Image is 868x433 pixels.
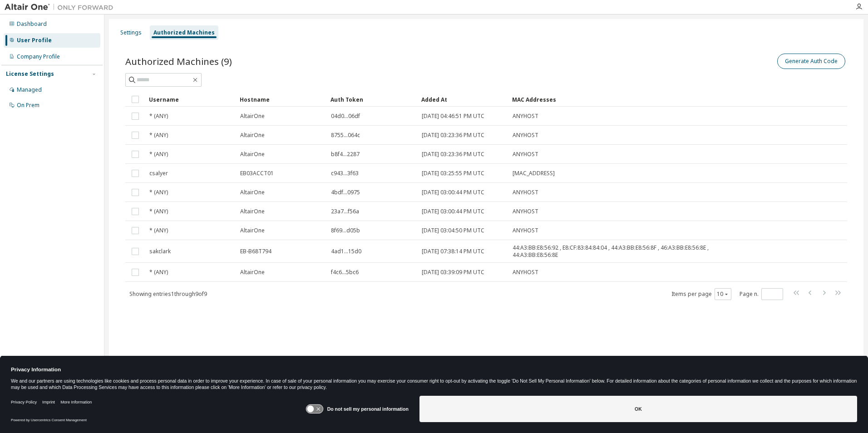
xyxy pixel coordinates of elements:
[513,132,538,139] span: ANYHOST
[740,288,783,300] span: Page n.
[331,227,360,234] span: 8f69...d05b
[513,227,538,234] span: ANYHOST
[240,170,274,177] span: EB03ACCT01
[422,208,484,215] span: [DATE] 03:00:44 PM UTC
[17,20,47,28] div: Dashboard
[240,132,265,139] span: AltairOne
[240,92,323,107] div: Hostname
[240,189,265,196] span: AltairOne
[149,208,168,215] span: * (ANY)
[17,102,39,109] div: On Prem
[331,248,361,255] span: 4ad1...15d0
[240,269,265,276] span: AltairOne
[149,151,168,158] span: * (ANY)
[422,132,484,139] span: [DATE] 03:23:36 PM UTC
[331,189,360,196] span: 4bdf...0975
[422,113,484,120] span: [DATE] 04:46:51 PM UTC
[513,151,538,158] span: ANYHOST
[422,269,484,276] span: [DATE] 03:39:09 PM UTC
[149,92,232,107] div: Username
[240,227,265,234] span: AltairOne
[331,151,360,158] span: b8f4...2287
[240,208,265,215] span: AltairOne
[331,132,360,139] span: 8755...064c
[17,37,52,44] div: User Profile
[331,170,359,177] span: c943...3f63
[513,170,555,177] span: [MAC_ADDRESS]
[331,113,360,120] span: 04d0...06df
[331,208,359,215] span: 23a7...f56a
[125,55,232,68] span: Authorized Machines (9)
[422,170,484,177] span: [DATE] 03:25:55 PM UTC
[513,244,751,259] span: 44:A3:BB:E8:56:92 , E8:CF:83:84:84:04 , 44:A3:BB:E8:56:8F , 46:A3:BB:E8:56:8E , 44:A3:BB:E8:56:8E
[240,151,265,158] span: AltairOne
[149,269,168,276] span: * (ANY)
[17,86,42,93] div: Managed
[671,288,731,300] span: Items per page
[717,290,729,298] button: 10
[422,189,484,196] span: [DATE] 03:00:44 PM UTC
[421,92,505,107] div: Added At
[512,92,752,107] div: MAC Addresses
[513,208,538,215] span: ANYHOST
[513,269,538,276] span: ANYHOST
[153,29,215,36] div: Authorized Machines
[513,189,538,196] span: ANYHOST
[422,248,484,255] span: [DATE] 07:38:14 PM UTC
[513,113,538,120] span: ANYHOST
[149,170,168,177] span: csalyer
[422,151,484,158] span: [DATE] 03:23:36 PM UTC
[240,113,265,120] span: AltairOne
[240,248,271,255] span: EB-B68T794
[6,70,54,78] div: License Settings
[149,189,168,196] span: * (ANY)
[5,3,118,12] img: Altair One
[330,92,414,107] div: Auth Token
[422,227,484,234] span: [DATE] 03:04:50 PM UTC
[149,227,168,234] span: * (ANY)
[17,53,60,60] div: Company Profile
[149,248,171,255] span: sakclark
[129,290,207,298] span: Showing entries 1 through 9 of 9
[331,269,359,276] span: f4c6...5bc6
[777,54,845,69] button: Generate Auth Code
[149,113,168,120] span: * (ANY)
[149,132,168,139] span: * (ANY)
[120,29,142,36] div: Settings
